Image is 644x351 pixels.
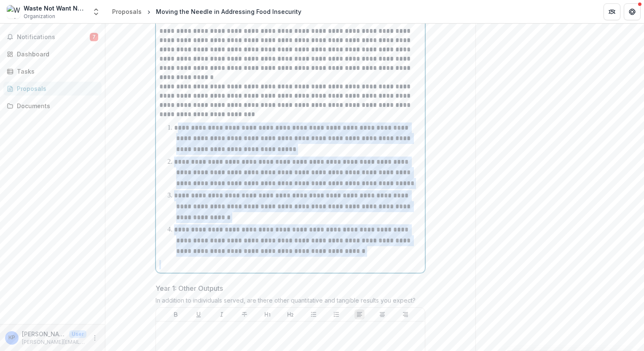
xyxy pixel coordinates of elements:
[400,309,411,319] button: Align Right
[331,309,341,319] button: Ordered List
[7,5,20,19] img: Waste Not Want Not Inc
[156,7,301,16] div: Moving the Needle in Addressing Food Insecurity
[239,309,250,319] button: Strike
[171,309,181,319] button: Bold
[17,84,95,93] div: Proposals
[112,7,142,16] div: Proposals
[156,283,223,293] p: Year 1: Other Outputs
[17,34,90,41] span: Notifications
[263,309,273,319] button: Heading 1
[90,33,98,41] span: 7
[3,99,102,113] a: Documents
[69,330,86,338] p: User
[8,335,15,340] div: Kathleen N. Spears, PhD
[17,101,95,110] div: Documents
[156,297,425,307] div: In addition to individuals served, are there other quantitative and tangible results you expect?
[354,309,365,319] button: Align Left
[24,4,87,13] div: Waste Not Want Not Inc
[309,309,319,319] button: Bullet List
[109,5,145,18] a: Proposals
[17,50,95,58] div: Dashboard
[285,309,295,319] button: Heading 2
[3,64,102,78] a: Tasks
[3,30,102,44] button: Notifications7
[22,338,86,346] p: [PERSON_NAME][EMAIL_ADDRESS][DOMAIN_NAME]
[17,67,95,76] div: Tasks
[217,309,227,319] button: Italicize
[3,82,102,96] a: Proposals
[90,3,102,20] button: Open entity switcher
[624,3,641,20] button: Get Help
[24,13,55,20] span: Organization
[109,5,305,18] nav: breadcrumb
[90,333,100,343] button: More
[22,330,66,338] p: [PERSON_NAME], PhD
[193,309,204,319] button: Underline
[377,309,387,319] button: Align Center
[3,47,102,61] a: Dashboard
[604,3,620,20] button: Partners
